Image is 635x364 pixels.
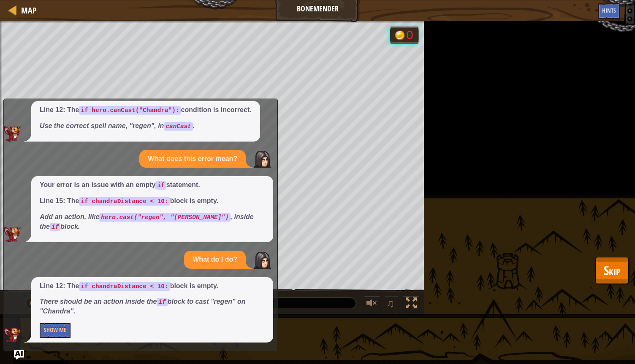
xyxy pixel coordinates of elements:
[4,327,21,343] img: AI
[604,262,620,279] span: Skip
[99,213,230,222] code: hero.cast("regen", "[PERSON_NAME]")
[79,106,181,115] code: if hero.canCast("Chandra"):
[403,296,420,313] button: Toggle fullscreen
[164,122,193,131] code: canCast
[50,223,60,231] code: if
[385,296,399,313] button: ♫
[40,180,265,190] p: Your error is an issue with an empty statement.
[40,281,265,291] p: Line 12: The block is empty.
[79,282,170,291] code: if chandraDistance < 10:
[406,29,415,41] div: 0
[390,26,419,44] div: Team 'humans' has 0 gold.
[193,255,237,265] p: What do I do?
[40,196,265,206] p: Line 15: The block is empty.
[4,126,21,141] img: AI
[79,197,170,206] code: if chandraDistance < 10:
[4,227,21,242] img: AI
[602,6,616,14] span: Hints
[21,5,37,16] span: Map
[40,122,195,129] em: Use the correct spell name, "regen", in .
[40,105,252,115] p: Line 12: The condition is incorrect.
[148,154,237,164] p: What does this error mean?
[40,213,254,230] em: Add an action, like , inside the block.
[386,297,395,310] span: ♫
[595,257,629,284] button: Skip
[254,252,271,269] img: Player
[40,323,71,338] button: Show Me
[40,298,246,315] em: There should be an action inside the block to cast "regen" on "Chandra".
[155,181,166,190] code: if
[364,296,380,313] button: Adjust volume
[157,298,167,306] code: if
[17,5,37,16] a: Map
[254,151,271,168] img: Player
[14,350,24,360] button: Ask AI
